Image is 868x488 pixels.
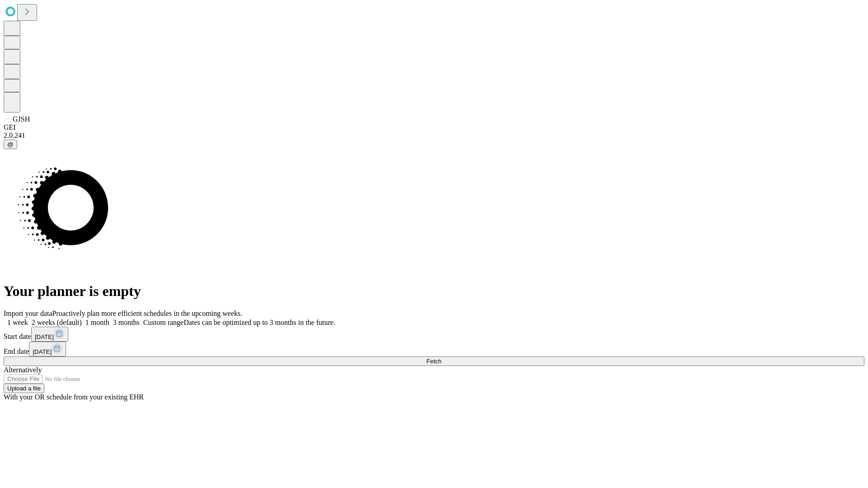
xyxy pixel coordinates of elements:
span: 1 month [85,319,109,326]
div: End date [4,342,864,357]
button: Fetch [4,357,864,366]
span: [DATE] [33,348,52,355]
span: Proactively plan more efficient schedules in the upcoming weeks. [52,310,242,317]
span: @ [7,141,14,148]
span: GJSH [13,115,30,123]
span: Import your data [4,310,52,317]
span: Fetch [426,358,441,365]
span: Custom range [143,319,184,326]
div: 2.0.241 [4,131,864,140]
span: 1 week [7,319,28,326]
span: With your OR schedule from your existing EHR [4,393,144,401]
span: 2 weeks (default) [32,319,82,326]
div: Start date [4,327,864,342]
div: GEI [4,123,864,131]
span: Dates can be optimized up to 3 months in the future. [184,319,335,326]
span: Alternatively [4,366,42,374]
button: [DATE] [31,327,68,342]
button: [DATE] [29,342,66,357]
span: [DATE] [35,333,54,340]
button: Upload a file [4,384,44,393]
button: @ [4,140,17,149]
h1: Your planner is empty [4,283,864,300]
span: 3 months [113,319,140,326]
